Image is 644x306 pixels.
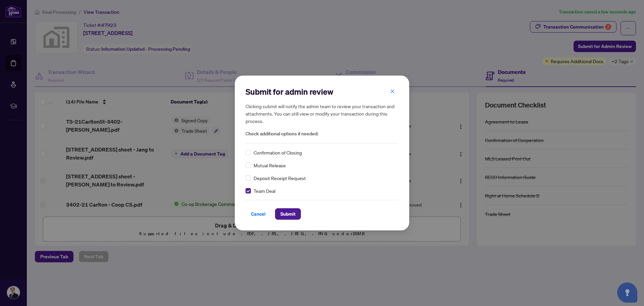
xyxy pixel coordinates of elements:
span: Deposit Receipt Request [254,174,306,182]
span: Submit [280,209,296,219]
span: Check additional options if needed: [246,130,398,138]
button: Submit [275,208,301,220]
span: Mutual Release [254,162,286,169]
button: Open asap [617,282,637,303]
span: Confirmation of Closing [254,149,302,156]
h2: Submit for admin review [246,86,398,97]
h5: Clicking submit will notify the admin team to review your transaction and attachments. You can st... [246,102,398,125]
button: Cancel [246,208,271,220]
span: close [390,89,395,94]
span: Team Deal [254,187,275,194]
span: Cancel [251,209,266,219]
